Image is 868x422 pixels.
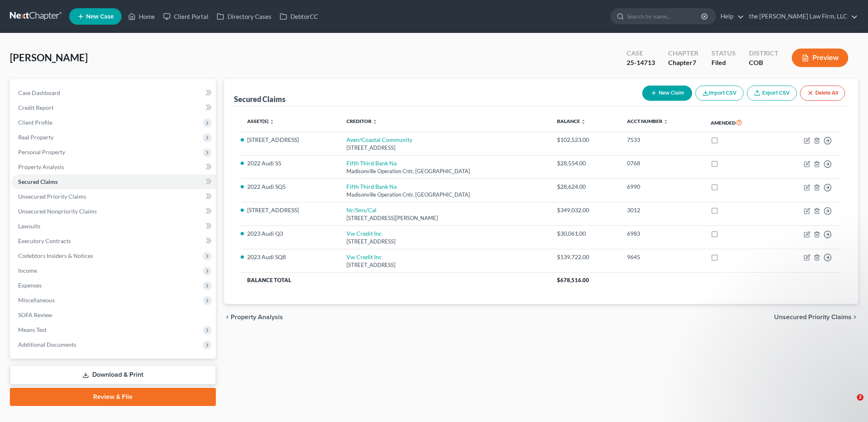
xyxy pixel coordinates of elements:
[12,160,216,174] a: Property Analysis
[213,9,276,24] a: Directory Cases
[346,230,382,237] a: Vw Credit Inc
[627,253,697,261] div: 9645
[18,223,40,230] span: Lawsuits
[557,277,589,283] span: $678,516.00
[346,253,382,260] a: Vw Credit Inc
[12,308,216,322] a: SOFA Review
[627,136,697,144] div: 7533
[18,148,65,155] span: Personal Property
[800,86,845,101] button: Delete All
[18,297,55,304] span: Miscellaneous
[12,86,216,100] a: Case Dashboard
[224,314,283,320] button: chevron_left Property Analysis
[840,394,860,414] iframe: Intercom live chat
[557,159,613,167] div: $28,554.00
[247,230,334,238] li: 2023 Audi Q3
[18,134,54,141] span: Real Property
[247,159,334,167] li: 2022 Audi S5
[857,394,863,401] span: 2
[234,94,285,104] div: Secured Claims
[668,49,698,58] div: Chapter
[557,206,613,214] div: $349,032.00
[852,314,858,320] i: chevron_right
[627,159,697,167] div: 0768
[557,118,586,124] a: Balance unfold_more
[346,118,377,124] a: Creditor unfold_more
[247,206,334,214] li: [STREET_ADDRESS]
[247,136,334,144] li: [STREET_ADDRESS]
[10,388,216,406] a: Review & File
[346,238,544,246] div: [STREET_ADDRESS]
[716,9,744,24] a: Help
[627,118,668,124] a: Acct Number unfold_more
[18,119,52,126] span: Client Profile
[18,178,58,185] span: Secured Claims
[224,314,231,320] i: chevron_left
[693,58,696,66] span: 7
[12,174,216,189] a: Secured Claims
[749,58,779,67] div: COB
[346,214,544,222] div: [STREET_ADDRESS][PERSON_NAME]
[346,167,544,175] div: Madisonville Operation Cntr, [GEOGRAPHIC_DATA]
[18,193,86,200] span: Unsecured Priority Claims
[346,144,544,152] div: [STREET_ADDRESS]
[627,183,697,191] div: 6990
[18,282,42,289] span: Expenses
[18,89,60,96] span: Case Dashboard
[346,261,544,269] div: [STREET_ADDRESS]
[557,183,613,191] div: $28,624.00
[18,311,52,318] span: SOFA Review
[663,119,668,124] i: unfold_more
[10,51,88,63] span: [PERSON_NAME]
[124,9,159,24] a: Home
[346,191,544,199] div: Madisonville Operation Cntr, [GEOGRAPHIC_DATA]
[627,230,697,238] div: 6983
[346,183,397,190] a: Fifth Third Bank Na
[346,160,397,167] a: Fifth Third Bank Na
[627,49,655,58] div: Case
[12,219,216,234] a: Lawsuits
[711,58,736,67] div: Filed
[247,253,334,261] li: 2023 Audi SQ8
[774,314,852,320] span: Unsecured Priority Claims
[18,341,76,348] span: Additional Documents
[627,9,702,24] input: Search by name...
[247,183,334,191] li: 2022 Audi SQ5
[12,189,216,204] a: Unsecured Priority Claims
[247,118,274,124] a: Asset(s) unfold_more
[627,58,655,67] div: 25-14713
[557,253,613,261] div: $139,722.00
[276,9,322,24] a: DebtorCC
[668,58,698,67] div: Chapter
[12,204,216,219] a: Unsecured Nonpriority Claims
[581,119,586,124] i: unfold_more
[241,273,551,288] th: Balance Total
[18,104,54,111] span: Credit Report
[18,326,47,333] span: Means Test
[18,163,64,170] span: Property Analysis
[749,49,779,58] div: District
[269,119,274,124] i: unfold_more
[18,208,97,215] span: Unsecured Nonpriority Claims
[18,237,71,244] span: Executory Contracts
[642,86,692,101] button: New Claim
[627,206,697,214] div: 3012
[557,136,613,144] div: $102,523.00
[86,14,114,20] span: New Case
[159,9,213,24] a: Client Portal
[231,314,283,320] span: Property Analysis
[18,252,93,259] span: Codebtors Insiders & Notices
[557,230,613,238] div: $30,061.00
[704,113,773,132] th: Amended
[792,49,848,67] button: Preview
[346,206,377,213] a: Nr/Sms/Cal
[774,314,858,320] button: Unsecured Priority Claims chevron_right
[695,86,744,101] button: Import CSV
[346,136,412,143] a: Aven/Coastal Community
[745,9,858,24] a: the [PERSON_NAME] Law Firm, LLC
[747,86,797,101] a: Export CSV
[10,365,216,385] a: Download & Print
[711,49,736,58] div: Status
[12,100,216,115] a: Credit Report
[372,119,377,124] i: unfold_more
